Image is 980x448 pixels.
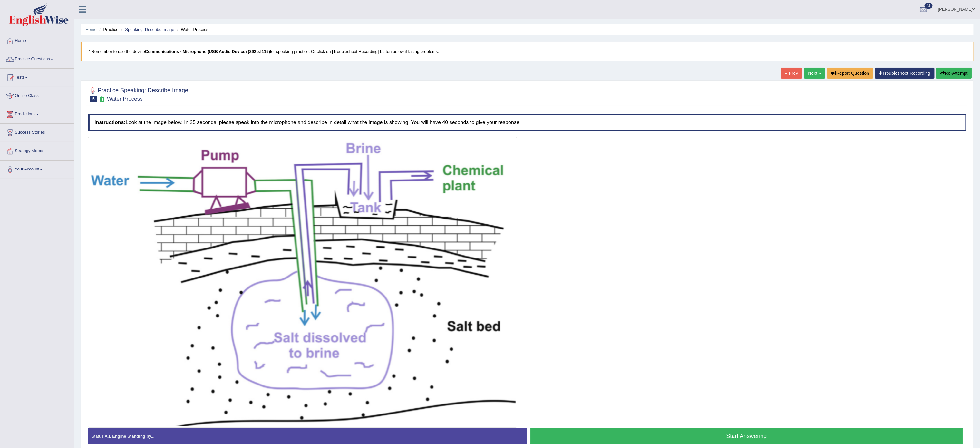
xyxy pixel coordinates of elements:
[88,86,188,102] h2: Practice Speaking: Describe Image
[0,142,74,158] a: Strategy Videos
[0,32,74,48] a: Home
[99,96,105,102] small: Exam occurring question
[145,49,270,54] b: Communications - Microphone (USB Audio Device) (292b:f115)
[98,26,118,33] li: Practice
[936,68,972,79] button: Re-Attempt
[804,68,825,79] a: Next »
[104,434,154,439] strong: A.I. Engine Standing by...
[827,68,873,79] button: Report Question
[0,87,74,103] a: Online Class
[125,27,174,32] a: Speaking: Describe Image
[88,114,966,131] h4: Look at the image below. In 25 seconds, please speak into the microphone and describe in detail w...
[90,96,97,102] span: 5
[107,96,143,102] small: Water Process
[0,69,74,85] a: Tests
[85,27,97,32] a: Home
[530,428,963,444] button: Start Answering
[0,50,74,66] a: Practice Questions
[94,120,126,125] b: Instructions:
[175,26,208,33] li: Water Process
[0,161,74,177] a: Your Account
[875,68,935,79] a: Troubleshoot Recording
[0,105,74,122] a: Predictions
[925,3,933,9] span: 42
[781,68,802,79] a: « Prev
[0,124,74,140] a: Success Stories
[88,428,527,444] div: Status:
[81,42,974,61] blockquote: * Remember to use the device for speaking practice. Or click on [Troubleshoot Recording] button b...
